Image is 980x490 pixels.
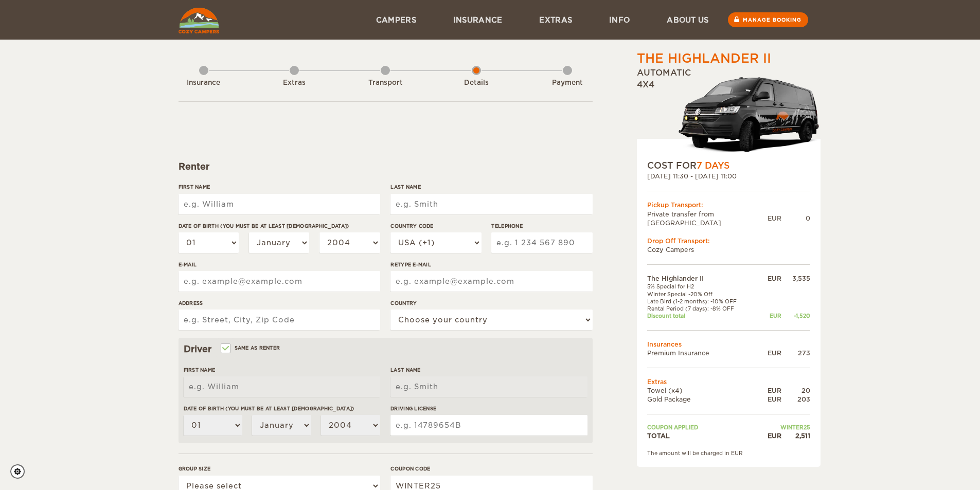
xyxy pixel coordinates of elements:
[184,376,380,397] input: e.g. William
[390,271,592,292] input: e.g. example@example.com
[647,349,758,357] td: Premium Insurance
[647,449,810,457] div: The amount will be charged in EUR
[647,340,810,349] td: Insurances
[491,222,592,230] label: Telephone
[781,214,810,223] div: 0
[184,405,380,412] label: Date of birth (You must be at least [DEMOGRAPHIC_DATA])
[647,305,758,312] td: Rental Period (7 days): -8% OFF
[781,431,810,440] div: 2,511
[179,310,380,330] input: e.g. Street, City, Zip Code
[728,12,808,27] a: Manage booking
[768,214,781,223] div: EUR
[647,395,758,404] td: Gold Package
[647,424,758,431] td: Coupon applied
[179,261,380,268] label: E-mail
[179,183,380,191] label: First Name
[222,343,280,353] label: Same as renter
[390,183,592,191] label: Last Name
[647,291,758,298] td: Winter Special -20% Off
[357,78,414,88] div: Transport
[390,405,587,412] label: Driving License
[781,274,810,283] div: 3,535
[757,395,781,404] div: EUR
[390,366,587,374] label: Last Name
[757,274,781,283] div: EUR
[781,349,810,357] div: 273
[266,78,323,88] div: Extras
[637,50,771,67] div: The Highlander II
[390,376,587,397] input: e.g. Smith
[184,343,587,355] div: Driver
[757,424,810,431] td: WINTER25
[647,431,758,440] td: TOTAL
[390,261,592,268] label: Retype E-mail
[647,377,810,386] td: Extras
[179,271,380,292] input: e.g. example@example.com
[781,386,810,395] div: 20
[175,78,232,88] div: Insurance
[757,349,781,357] div: EUR
[179,465,380,473] label: Group size
[647,312,758,319] td: Discount total
[390,465,592,473] label: Coupon code
[637,67,821,159] div: Automatic 4x4
[179,299,380,307] label: Address
[647,283,758,290] td: 5% Special for H2
[757,312,781,319] div: EUR
[491,232,592,253] input: e.g. 1 234 567 890
[179,194,380,214] input: e.g. William
[647,298,758,305] td: Late Bird (1-2 months): -10% OFF
[757,386,781,395] div: EUR
[390,415,587,435] input: e.g. 14789654B
[781,395,810,404] div: 203
[647,201,810,209] div: Pickup Transport:
[10,464,31,479] a: Cookie settings
[757,431,781,440] div: EUR
[448,78,505,88] div: Details
[390,194,592,214] input: e.g. Smith
[390,299,592,307] label: Country
[647,274,758,283] td: The Highlander II
[647,172,810,180] div: [DATE] 11:30 - [DATE] 11:00
[179,8,219,33] img: Cozy Campers
[647,210,768,227] td: Private transfer from [GEOGRAPHIC_DATA]
[539,78,596,88] div: Payment
[222,346,228,353] input: Same as renter
[647,159,810,172] div: COST FOR
[647,237,810,245] div: Drop Off Transport:
[697,160,729,171] span: 7 Days
[179,222,380,230] label: Date of birth (You must be at least [DEMOGRAPHIC_DATA])
[647,245,810,254] td: Cozy Campers
[678,70,821,159] img: stor-langur-223.png
[390,222,481,230] label: Country Code
[184,366,380,374] label: First Name
[647,386,758,395] td: Towel (x4)
[781,312,810,319] div: -1,520
[179,160,593,173] div: Renter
